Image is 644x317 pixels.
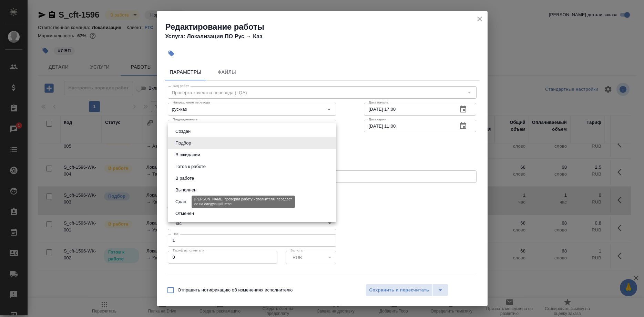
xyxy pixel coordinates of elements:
button: Создан [173,128,193,135]
button: Подбор [173,139,193,147]
button: В ожидании [173,151,202,159]
button: Готов к работе [173,163,208,170]
button: В работе [173,175,196,182]
button: Выполнен [173,186,198,194]
button: Отменен [173,210,196,217]
button: Сдан [173,198,188,206]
